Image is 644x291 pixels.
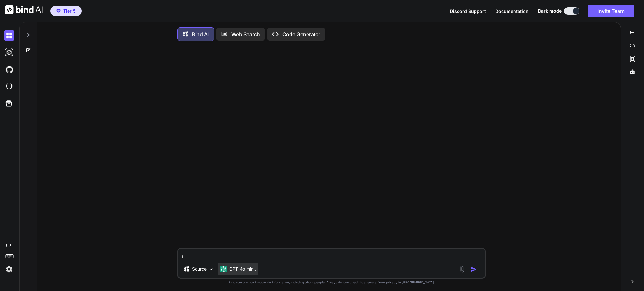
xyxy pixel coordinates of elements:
[4,47,14,58] img: darkAi-studio
[495,8,529,14] button: Documentation
[220,266,227,272] img: GPT-4o mini
[588,5,634,17] button: Invite Team
[177,280,486,285] p: Bind can provide inaccurate information, including about people. Always double-check its answers....
[63,8,76,14] span: Tier 5
[5,5,43,14] img: Bind AI
[450,8,486,14] button: Discord Support
[4,64,14,75] img: githubDark
[458,266,466,273] img: attachment
[229,266,256,272] p: GPT-4o min..
[178,249,485,260] textarea: i
[4,30,14,41] img: darkChat
[208,266,214,272] img: Pick Models
[56,9,61,13] img: premium
[231,30,260,38] p: Web Search
[192,266,207,272] p: Source
[50,6,82,16] button: premiumTier 5
[471,266,477,272] img: icon
[4,81,14,92] img: cloudideIcon
[4,264,14,275] img: settings
[495,8,529,14] span: Documentation
[538,8,562,14] span: Dark mode
[282,30,320,38] p: Code Generator
[450,8,486,14] span: Discord Support
[192,30,209,38] p: Bind AI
